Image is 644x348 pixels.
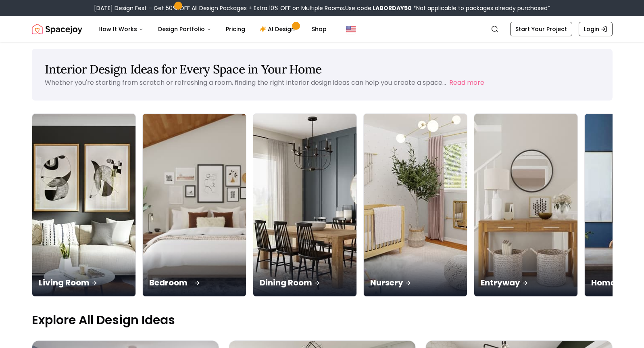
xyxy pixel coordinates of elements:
img: Entryway [474,114,577,296]
a: Dining RoomDining Room [253,113,357,297]
button: How It Works [92,21,150,37]
img: Bedroom [140,109,248,301]
p: Nursery [370,277,461,288]
nav: Global [32,16,613,42]
p: Living Room [39,277,129,288]
a: EntrywayEntryway [474,113,578,297]
a: Living RoomLiving Room [32,113,136,297]
a: Pricing [219,21,252,37]
a: Start Your Project [510,22,572,36]
nav: Main [92,21,333,37]
h1: Interior Design Ideas for Every Space in Your Home [45,62,600,76]
span: *Not applicable to packages already purchased* [412,4,550,12]
a: NurseryNursery [363,113,467,297]
p: Dining Room [260,277,350,288]
p: Explore All Design Ideas [32,313,613,327]
img: Living Room [32,114,135,296]
button: Read more [449,78,484,88]
a: Login [579,22,613,36]
p: Entryway [481,277,571,288]
p: Whether you're starting from scratch or refreshing a room, finding the right interior design idea... [45,78,446,87]
a: AI Design [253,21,304,37]
a: BedroomBedroom [142,113,246,297]
p: Bedroom [149,277,240,288]
b: LABORDAY50 [373,4,412,12]
img: Dining Room [253,114,356,296]
div: [DATE] Design Fest – Get 50% OFF All Design Packages + Extra 10% OFF on Multiple Rooms. [94,4,550,12]
a: Shop [305,21,333,37]
img: United States [346,24,356,34]
img: Spacejoy Logo [32,21,82,37]
span: Use code: [345,4,412,12]
img: Nursery [364,114,467,296]
button: Design Portfolio [152,21,218,37]
a: Spacejoy [32,21,82,37]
